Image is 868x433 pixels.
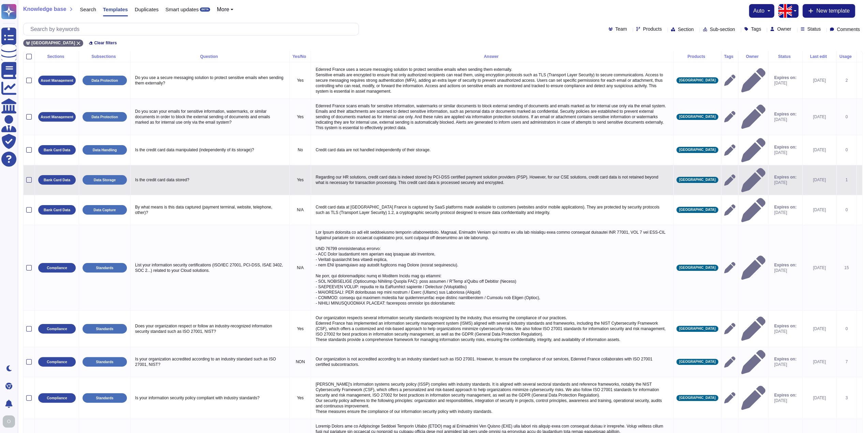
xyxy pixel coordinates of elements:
[805,177,834,183] div: [DATE]
[753,8,770,14] button: auto
[314,102,671,132] p: Edenred France scans emails for sensitive information, watermarks or similar documents to block e...
[133,393,286,402] p: Is your information security policy compliant with industry standards?
[679,327,716,330] span: [GEOGRAPHIC_DATA]
[314,203,671,217] p: Credit card data at [GEOGRAPHIC_DATA] France is captured by SaaS platforms made available to cust...
[778,4,792,18] img: en
[774,117,796,122] span: [DATE]
[774,362,796,367] span: [DATE]
[839,78,854,83] div: 2
[135,7,159,12] span: Duplicates
[27,23,358,35] input: Search by keywords
[41,79,73,82] p: Asset Management
[774,204,796,210] span: Expires on:
[82,55,128,59] div: Subsections
[44,178,70,182] p: Bank Card Data
[133,107,286,127] p: Do you scan your emails for sensitive information, watermarks, or similar documents in order to b...
[133,203,286,217] p: By what means is this data captured (payment terminal, website, telephone, other)?
[96,396,113,400] p: Standards
[217,7,229,12] span: More
[3,415,15,428] img: user
[839,395,854,401] div: 3
[774,144,796,150] span: Expires on:
[774,111,796,117] span: Expires on:
[314,65,671,96] p: Edenred France uses a secure messaging solution to protect sensitive emails when sending them ext...
[314,380,671,416] p: [PERSON_NAME]'s information systems security policy (ISSP) complies with industry standards. It i...
[94,178,116,182] p: Data Storage
[678,27,694,32] span: Section
[314,313,671,344] p: Our organization respects several information security standards recognized by the industry, thus...
[47,327,67,331] p: Compliance
[31,41,75,45] span: [GEOGRAPHIC_DATA]
[753,8,764,14] span: auto
[292,147,308,153] p: No
[314,228,671,308] p: Lor Ipsum dolorsita co adi elit seddoeiusmo temporin utlaboreetdolo. Magnaal, Enimadm Veniam qui ...
[314,55,671,59] div: Answer
[133,175,286,184] p: Is the credit card data stored?
[805,359,834,365] div: [DATE]
[165,7,199,12] span: Smart updates
[724,55,735,59] div: Tags
[839,207,854,213] div: 0
[133,322,286,336] p: Does your organization respect or follow an industry-recognized information security standard suc...
[751,27,761,31] span: Tags
[292,207,308,213] p: N/A
[292,114,308,120] p: Yes
[774,262,796,268] span: Expires on:
[217,7,234,12] button: More
[133,55,286,59] div: Question
[774,323,796,329] span: Expires on:
[805,114,834,120] div: [DATE]
[816,8,850,14] span: New template
[200,7,210,12] div: BETA
[292,265,308,270] p: N/A
[805,147,834,153] div: [DATE]
[292,177,308,183] p: Yes
[679,148,716,152] span: [GEOGRAPHIC_DATA]
[96,360,113,364] p: Standards
[839,359,854,365] div: 7
[133,73,286,88] p: Do you use a secure messaging solution to protect sensitive emails when sending them externally?
[803,4,855,18] button: New template
[805,265,834,270] div: [DATE]
[805,395,834,401] div: [DATE]
[807,27,821,31] span: Status
[292,55,308,59] div: Yes/No
[837,27,860,32] span: Comments
[839,147,854,153] div: 0
[805,78,834,83] div: [DATE]
[44,208,70,212] p: Bank Card Data
[91,115,118,119] p: Data Protection
[47,396,67,400] p: Compliance
[710,27,735,32] span: Sub-section
[133,145,286,154] p: Is the credit card data manipulated (independently of its storage)?
[679,208,716,212] span: [GEOGRAPHIC_DATA]
[679,360,716,364] span: [GEOGRAPHIC_DATA]
[774,80,796,86] span: [DATE]
[292,78,308,83] p: Yes
[103,7,128,12] span: Templates
[41,115,73,119] p: Asset Management
[679,79,716,82] span: [GEOGRAPHIC_DATA]
[47,360,67,364] p: Compliance
[774,180,796,185] span: [DATE]
[777,27,791,31] span: Owner
[805,55,834,59] div: Last edit
[96,327,113,331] p: Standards
[1,414,20,429] button: user
[805,207,834,213] div: [DATE]
[774,356,796,362] span: Expires on:
[679,178,716,182] span: [GEOGRAPHIC_DATA]
[774,329,796,334] span: [DATE]
[91,79,118,82] p: Data Protection
[292,326,308,331] p: Yes
[771,55,799,59] div: Status
[292,395,308,401] p: Yes
[38,55,76,59] div: Sections
[679,115,716,119] span: [GEOGRAPHIC_DATA]
[80,7,96,12] span: Search
[839,55,854,59] div: Usage
[643,27,662,31] span: Products
[314,145,671,154] p: Credit card data are not handled independently of their storage.
[774,398,796,403] span: [DATE]
[679,266,716,269] span: [GEOGRAPHIC_DATA]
